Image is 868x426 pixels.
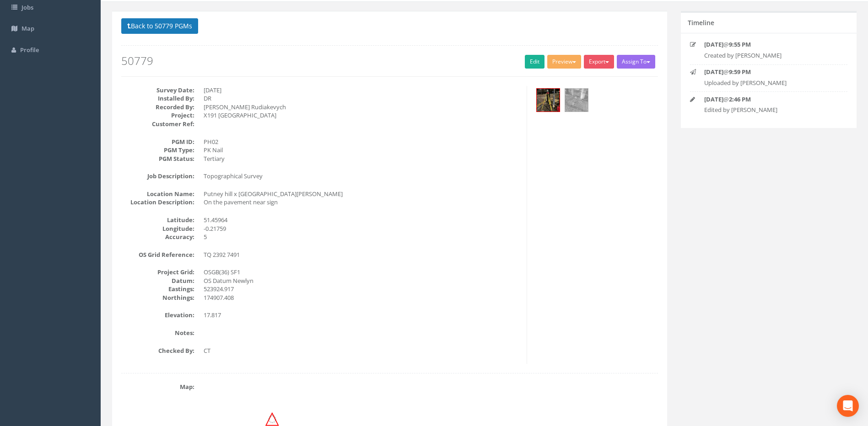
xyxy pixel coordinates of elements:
[537,89,560,112] img: 01736a2f-a603-cb06-e41b-f6f35f63352d_1065d0d1-4ee4-35c7-dd18-6df00a64b7c4_thumb.jpg
[121,18,198,34] button: Back to 50779 PGMs
[204,111,520,120] dd: X191 [GEOGRAPHIC_DATA]
[729,95,751,103] strong: 2:46 PM
[704,51,833,60] p: Created by [PERSON_NAME]
[121,198,194,207] dt: Location Description:
[704,68,723,76] strong: [DATE]
[204,277,520,285] dd: OS Datum Newlyn
[121,154,194,163] dt: PGM Status:
[704,40,833,49] p: @
[204,154,520,163] dd: Tertiary
[265,412,279,426] img: map_target.png
[121,224,194,233] dt: Longitude:
[121,120,194,128] dt: Customer Ref:
[704,68,833,76] p: @
[704,95,723,103] strong: [DATE]
[204,86,520,95] dd: [DATE]
[121,329,194,337] dt: Notes:
[121,111,194,120] dt: Project:
[121,55,658,67] h2: 50779
[525,55,545,69] a: Edit
[204,250,520,259] dd: TQ 2392 7491
[837,395,859,417] div: Open Intercom Messenger
[121,138,194,146] dt: PGM ID:
[704,40,723,48] strong: [DATE]
[121,233,194,241] dt: Accuracy:
[121,146,194,154] dt: PGM Type:
[204,346,520,355] dd: CT
[547,55,581,69] button: Preview
[204,216,520,224] dd: 51.45964
[204,233,520,241] dd: 5
[121,277,194,285] dt: Datum:
[121,311,194,319] dt: Elevation:
[204,311,520,319] dd: 17.817
[204,198,520,207] dd: On the pavement near sign
[565,89,588,112] img: 01736a2f-a603-cb06-e41b-f6f35f63352d_93e258df-331a-7b02-8d33-6626387af3eb_thumb.jpg
[204,172,520,181] dd: Topographical Survey
[20,46,39,54] span: Profile
[121,285,194,293] dt: Eastings:
[704,95,833,104] p: @
[121,86,194,95] dt: Survey Date:
[204,190,520,198] dd: Putney hill x [GEOGRAPHIC_DATA][PERSON_NAME]
[204,268,520,277] dd: OSGB(36) SF1
[22,3,33,11] span: Jobs
[204,138,520,146] dd: PH02
[121,190,194,198] dt: Location Name:
[204,94,520,103] dd: DR
[121,383,194,391] dt: Map:
[121,172,194,181] dt: Job Description:
[22,24,34,32] span: Map
[204,293,520,302] dd: 174907.408
[121,94,194,103] dt: Installed By:
[121,268,194,277] dt: Project Grid:
[704,106,833,114] p: Edited by [PERSON_NAME]
[121,250,194,259] dt: OS Grid Reference:
[121,346,194,355] dt: Checked By:
[584,55,614,69] button: Export
[688,19,714,26] h5: Timeline
[204,103,520,112] dd: [PERSON_NAME] Rudiakevych
[704,79,833,87] p: Uploaded by [PERSON_NAME]
[204,224,520,233] dd: -0.21759
[204,285,520,293] dd: 523924.917
[617,55,655,69] button: Assign To
[729,68,751,76] strong: 9:59 PM
[729,40,751,48] strong: 9:55 PM
[121,103,194,112] dt: Recorded By:
[204,146,520,154] dd: PK Nail
[121,216,194,224] dt: Latitude:
[121,293,194,302] dt: Northings:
